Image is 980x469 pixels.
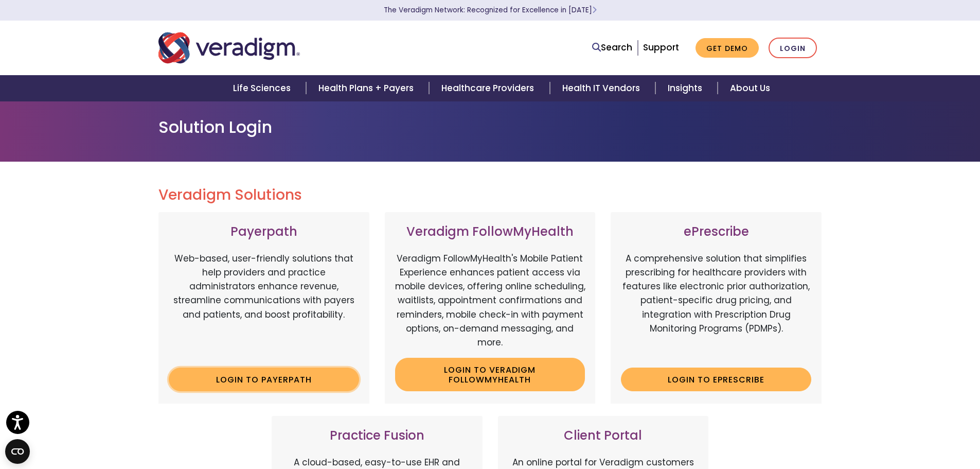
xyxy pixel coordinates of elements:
[306,75,429,101] a: Health Plans + Payers
[769,38,817,59] a: Login
[621,224,811,239] h3: ePrescribe
[169,368,359,391] a: Login to Payerpath
[5,439,30,464] button: Open CMP widget
[395,252,585,350] p: Veradigm FollowMyHealth's Mobile Patient Experience enhances patient access via mobile devices, o...
[169,224,359,239] h3: Payerpath
[550,75,655,101] a: Health IT Vendors
[158,31,300,65] img: Veradigm logo
[395,224,585,239] h3: Veradigm FollowMyHealth
[782,395,968,457] iframe: Drift Chat Widget
[221,75,306,101] a: Life Sciences
[592,5,597,15] span: Learn More
[655,75,718,101] a: Insights
[696,38,759,58] a: Get Demo
[621,252,811,360] p: A comprehensive solution that simplifies prescribing for healthcare providers with features like ...
[158,186,822,204] h2: Veradigm Solutions
[395,358,585,391] a: Login to Veradigm FollowMyHealth
[384,5,597,15] a: The Veradigm Network: Recognized for Excellence in [DATE]Learn More
[282,428,472,443] h3: Practice Fusion
[158,117,822,137] h1: Solution Login
[621,368,811,391] a: Login to ePrescribe
[429,75,549,101] a: Healthcare Providers
[169,252,359,360] p: Web-based, user-friendly solutions that help providers and practice administrators enhance revenu...
[592,41,632,55] a: Search
[508,428,699,443] h3: Client Portal
[643,41,679,54] a: Support
[718,75,782,101] a: About Us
